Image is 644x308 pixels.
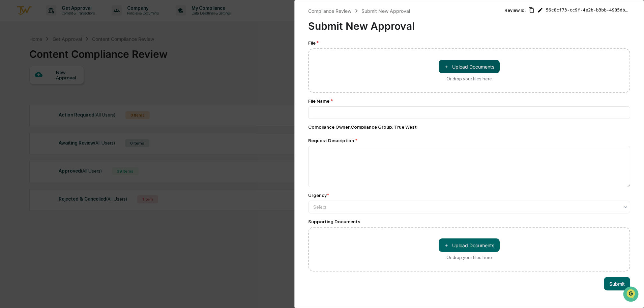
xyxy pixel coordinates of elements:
[528,7,534,13] span: Copy Id
[446,255,492,260] div: Or drop your files here
[56,85,84,92] span: Attestations
[308,124,630,130] div: Compliance Owner : Compliance Group: True West
[537,7,543,13] span: Edit Review ID
[622,286,641,304] iframe: Open customer support
[7,86,12,91] div: 🖐️
[13,98,42,105] span: Data Lookup
[23,52,111,58] div: Start new chat
[444,63,449,70] span: ＋
[439,238,500,252] button: Or drop your files here
[446,76,492,81] div: Or drop your files here
[13,85,43,92] span: Preclearance
[48,114,82,120] a: Powered byPylon
[439,60,500,73] button: Or drop your files here
[23,58,85,64] div: We're available if you need us!
[115,54,123,62] button: Start new chat
[67,114,82,120] span: Pylon
[308,138,630,143] div: Request Description
[604,277,630,290] button: Submit
[308,219,630,224] div: Supporting Documents
[7,52,19,64] img: 1746055101610-c473b297-6a78-478c-a979-82029cc54cd1
[308,192,329,198] div: Urgency
[7,99,12,104] div: 🔎
[546,7,630,13] span: 56c8cf73-cc9f-4e2b-b3bb-4985db28c204
[308,98,630,104] div: File Name
[4,82,46,95] a: 🖐️Preclearance
[504,7,526,13] span: Review Id:
[308,40,630,46] div: File
[46,82,86,95] a: 🗄️Attestations
[361,8,410,14] div: Submit New Approval
[308,8,351,14] div: Compliance Review
[308,15,504,32] div: Submit New Approval
[49,86,54,91] div: 🗄️
[4,95,45,107] a: 🔎Data Lookup
[444,242,449,249] span: ＋
[7,14,123,25] p: How can we help?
